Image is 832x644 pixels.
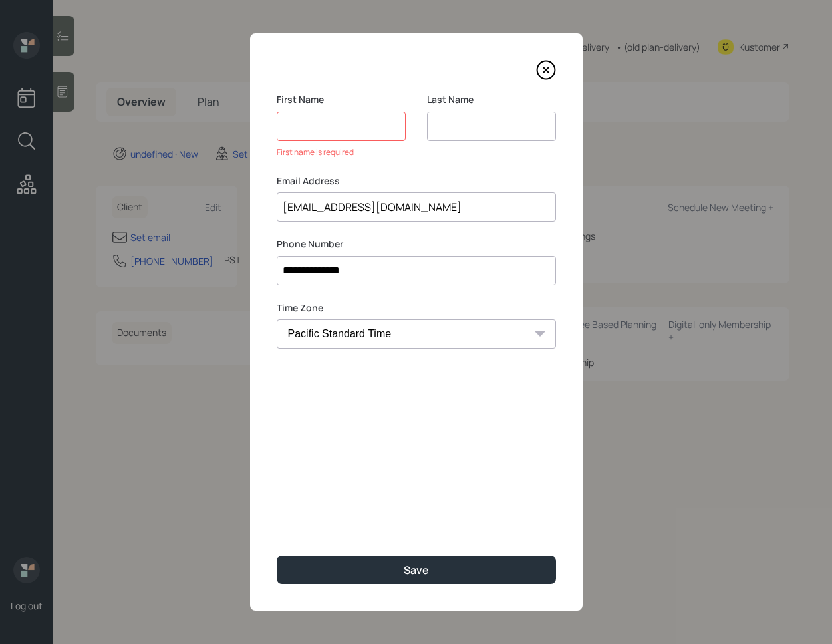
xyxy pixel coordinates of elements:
label: Time Zone [277,301,556,315]
label: Phone Number [277,238,556,251]
div: Save [404,563,429,577]
label: Email Address [277,174,556,188]
label: Last Name [427,93,556,106]
label: First Name [277,93,406,106]
button: Save [277,556,556,584]
div: First name is required [277,146,406,158]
